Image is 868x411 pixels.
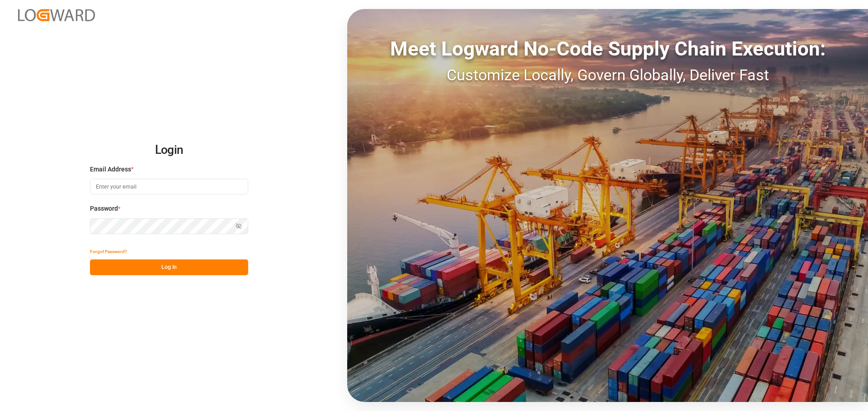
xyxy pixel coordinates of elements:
[90,179,248,194] input: Enter your email
[347,64,868,87] div: Customize Locally, Govern Globally, Deliver Fast
[90,136,248,165] h2: Login
[347,34,868,64] div: Meet Logward No-Code Supply Chain Execution:
[90,204,118,213] span: Password
[18,9,95,21] img: Logward_new_orange.png
[90,165,131,174] span: Email Address
[90,244,127,259] button: Forgot Password?
[90,259,248,275] button: Log In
